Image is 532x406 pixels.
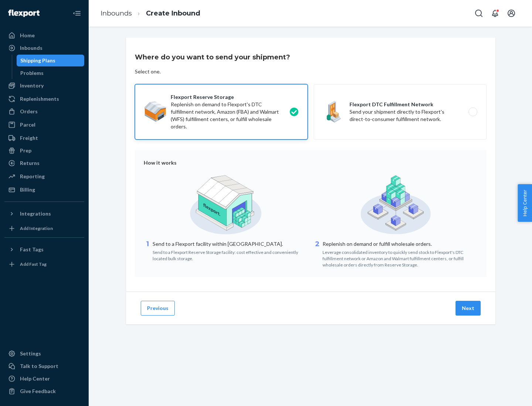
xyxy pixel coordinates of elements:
a: Parcel [4,119,84,131]
a: Prep [4,145,84,156]
div: Parcel [20,121,35,128]
a: Billing [4,184,84,196]
div: Billing [20,186,35,193]
div: Talk to Support [20,362,58,370]
a: Inbounds [4,42,84,54]
button: Close Navigation [69,6,84,21]
div: Home [20,32,35,39]
div: 2 [314,240,321,268]
a: Inbounds [100,9,132,17]
a: Reporting [4,171,84,182]
div: Settings [20,350,41,357]
button: Open Search Box [471,6,486,21]
a: Home [4,30,84,41]
div: Fast Tags [20,246,44,253]
button: Fast Tags [4,244,84,255]
div: Add Integration [20,225,53,231]
div: Orders [20,108,38,115]
div: 1 [144,240,151,262]
a: Inventory [4,80,84,92]
button: Next [456,301,481,316]
p: Replenish on demand or fulfill wholesale orders. [323,240,478,248]
div: Integrations [20,210,51,217]
div: Problems [20,69,44,77]
a: Add Integration [4,223,84,234]
button: Open notifications [488,6,502,21]
div: Add Fast Tag [20,261,47,267]
button: Integrations [4,208,84,220]
img: Flexport logo [8,10,40,17]
p: Send to a Flexport facility within [GEOGRAPHIC_DATA]. [153,240,308,248]
div: Help Center [20,375,50,382]
div: Reporting [20,173,45,180]
a: Orders [4,106,84,117]
button: Previous [141,301,175,316]
div: Replenishments [20,95,59,103]
div: Shipping Plans [20,57,55,64]
div: Prep [20,147,31,154]
div: Inventory [20,82,44,89]
div: Inbounds [20,44,42,52]
ol: breadcrumbs [95,3,206,24]
a: Help Center [4,373,84,385]
a: Add Fast Tag [4,258,84,270]
div: Send to a Flexport Reserve Storage facility: cost effective and conveniently located bulk storage. [153,248,308,262]
a: Replenishments [4,93,84,105]
div: How it works [144,159,478,166]
h3: Where do you want to send your shipment? [135,52,290,62]
button: Give Feedback [4,385,84,397]
div: Freight [20,134,38,142]
button: Open account menu [504,6,519,21]
div: Give Feedback [20,388,56,395]
a: Settings [4,348,84,359]
div: Select one. [135,68,161,75]
a: Returns [4,157,84,169]
a: Talk to Support [4,360,84,372]
a: Freight [4,132,84,144]
div: Leverage consolidated inventory to quickly send stock to Flexport's DTC fulfillment network or Am... [323,248,478,268]
a: Create Inbound [146,9,200,17]
button: Help Center [518,184,532,222]
a: Problems [17,67,85,79]
a: Shipping Plans [17,55,85,66]
div: Returns [20,159,40,167]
